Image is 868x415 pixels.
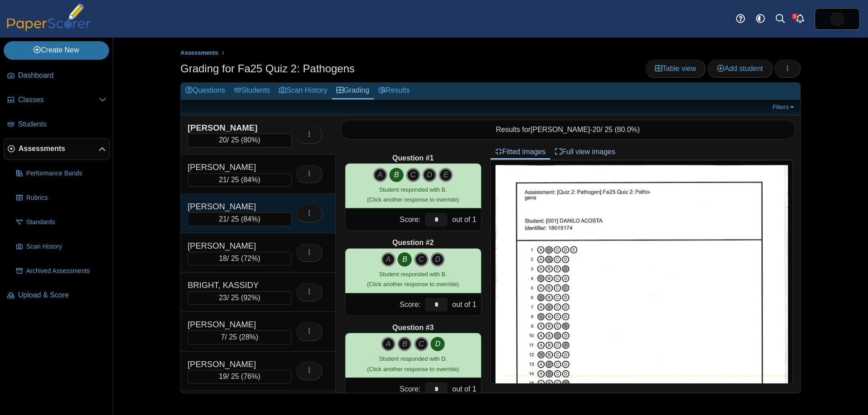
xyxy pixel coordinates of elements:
span: Classes [18,95,99,105]
i: C [406,168,420,182]
img: PaperScorer [4,4,94,31]
span: Dashboard [18,71,106,80]
h1: Grading for Fa25 Quiz 2: Pathogens [180,61,355,76]
i: A [373,168,387,182]
span: Student responded with B. [379,271,447,278]
a: Scan History [13,236,110,258]
span: 18 [219,255,227,262]
span: Assessments [180,49,218,56]
a: PaperScorer [4,25,94,33]
i: B [389,168,404,182]
span: Upload & Score [18,290,106,300]
a: Performance Bands [13,163,110,184]
i: D [422,168,437,182]
a: Create New [4,41,109,59]
a: Students [230,83,274,99]
a: ps.hreErqNOxSkiDGg1 [815,8,860,30]
a: Assessments [178,47,221,59]
span: Add student [717,65,763,72]
i: B [397,337,412,351]
span: Performance Bands [26,169,106,178]
span: Archived Assessments [26,267,106,276]
a: Archived Assessments [13,260,110,282]
a: Table view [646,60,706,78]
a: Standards [13,212,110,233]
i: C [414,252,429,267]
span: Students [18,119,106,129]
span: 28% [241,333,256,341]
div: [PERSON_NAME] [188,358,278,370]
a: Scan History [274,83,332,99]
span: 92% [243,294,258,302]
div: / 25 ( ) [188,252,292,265]
div: out of 1 [450,208,481,231]
span: 20 [219,136,227,144]
div: Score: [345,293,423,316]
span: 21 [219,215,227,223]
a: Students [4,114,110,136]
i: D [430,337,445,351]
span: Scan History [26,242,106,251]
div: / 25 ( ) [188,370,292,383]
span: Table view [655,65,696,72]
b: Question #2 [392,238,434,248]
div: [PERSON_NAME] [188,122,278,134]
a: Classes [4,90,110,111]
div: [PERSON_NAME] [188,161,278,173]
a: Questions [181,83,230,99]
a: Grading [332,83,374,99]
div: [PERSON_NAME] [188,201,278,212]
a: Results [374,83,414,99]
i: A [381,252,396,267]
div: BRIGHT, KASSIDY [188,279,278,291]
span: 80.0% [617,126,637,133]
a: Alerts [790,9,810,29]
span: 20 [592,126,600,133]
a: Assessments [4,138,110,160]
div: out of 1 [450,293,481,316]
div: Results for - / 25 ( ) [340,120,796,140]
a: Filters [770,103,798,112]
span: 84% [243,176,258,184]
div: Score: [345,378,423,400]
a: Upload & Score [4,285,110,307]
small: (Click another response to override) [367,186,459,203]
b: Question #1 [392,153,434,163]
small: (Click another response to override) [367,355,459,372]
a: Rubrics [13,187,110,209]
span: 84% [243,215,258,223]
i: E [439,168,453,182]
b: Question #3 [392,323,434,333]
div: out of 1 [450,378,481,400]
i: A [381,337,396,351]
span: 23 [219,294,227,302]
div: / 25 ( ) [188,173,292,187]
span: 72% [243,255,258,262]
span: Assessments [19,144,99,154]
a: Full view images [550,144,620,160]
a: Fitted images [491,144,550,160]
span: Student responded with D. [379,355,447,362]
span: Micah Willis [830,12,844,26]
a: Dashboard [4,65,110,87]
span: Student responded with B. [379,186,447,193]
i: D [430,252,445,267]
span: 19 [219,373,227,380]
i: B [397,252,412,267]
span: Rubrics [26,193,106,203]
small: (Click another response to override) [367,271,459,288]
span: [PERSON_NAME] [531,126,590,133]
div: / 25 ( ) [188,330,292,344]
div: / 25 ( ) [188,212,292,226]
span: 7 [221,333,225,341]
i: C [414,337,429,351]
span: Standards [26,218,106,227]
div: / 25 ( ) [188,133,292,147]
div: [PERSON_NAME] [188,240,278,252]
span: 76% [243,373,258,380]
span: 21 [219,176,227,184]
div: Score: [345,208,423,231]
div: [PERSON_NAME] [188,319,278,330]
img: ps.hreErqNOxSkiDGg1 [830,12,844,26]
div: / 25 ( ) [188,291,292,305]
